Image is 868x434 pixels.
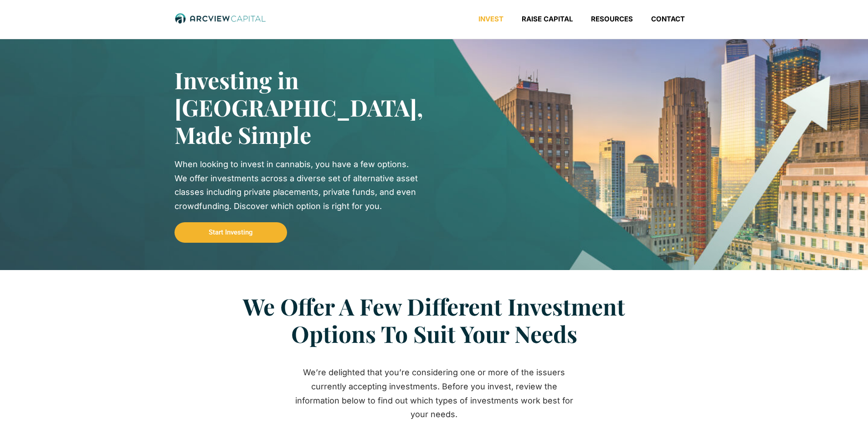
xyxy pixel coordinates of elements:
span: Start Investing [209,229,253,236]
h2: Investing in [GEOGRAPHIC_DATA], Made Simple [175,66,407,148]
a: Start Investing [175,222,287,243]
div: When looking to invest in cannabis, you have a few options. We offer investments across a diverse... [175,158,421,213]
div: We’re delighted that you’re considering one or more of the issuers currently accepting investment... [288,366,580,421]
h2: We Offer A Few Different Investment Options To Suit Your Needs [211,293,657,347]
a: Contact [642,15,694,24]
a: Invest [469,15,513,24]
a: Resources [582,15,642,24]
a: Raise Capital [513,15,582,24]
